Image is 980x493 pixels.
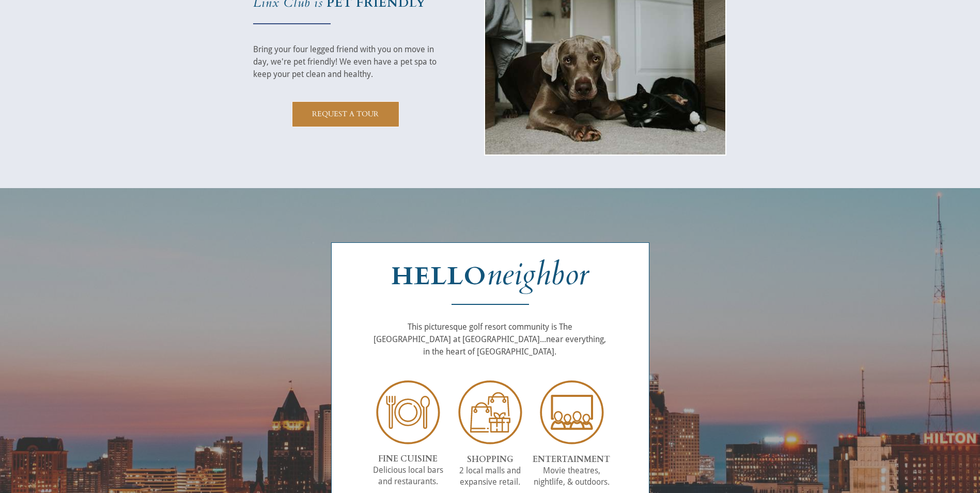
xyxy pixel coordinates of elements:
span: Delicious local bars and restaurants. [373,465,443,486]
strong: HELLO [391,259,487,293]
span: REQUEST A TOUR [292,110,399,118]
span: Bring your four legged friend with you on move in day, we're pet friendly! We even have a pet spa... [253,44,437,79]
span: Movie theatres, nightlife, & outdoors. [534,466,610,487]
strong: SHOPPING [467,454,514,465]
em: neighbor [487,254,589,296]
span: This picturesque golf resort community is The [GEOGRAPHIC_DATA] at [GEOGRAPHIC_DATA]...near every... [374,322,606,357]
strong: ENTERTAINMENT [533,454,610,465]
span: 2 local malls and expansive retail. [459,466,521,487]
a: REQUEST A TOUR [292,101,399,127]
strong: FINE CUISINE [378,453,438,465]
